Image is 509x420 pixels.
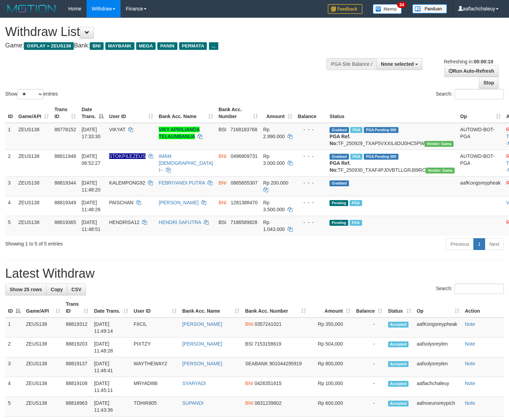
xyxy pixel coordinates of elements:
[63,377,91,397] td: 88819108
[353,318,385,338] td: -
[353,357,385,377] td: -
[255,400,282,406] span: Copy 0831239602 to clipboard
[182,381,206,386] a: SYARYADI
[63,397,91,417] td: 88818963
[5,284,46,295] a: Show 25 rows
[16,176,52,196] td: ZEUS138
[326,58,376,70] div: PGA Site Balance /
[330,160,350,173] b: PGA Ref. No:
[156,103,216,123] th: Bank Acc. Name: activate to sort column ascending
[444,65,499,77] a: Run Auto-Refresh
[81,153,100,166] span: [DATE] 06:52:27
[219,220,227,225] span: BSI
[159,180,205,186] a: FEBRIYANDI PUTRA
[109,200,134,205] span: PAISCHAN
[231,200,258,205] span: Copy 1281388470 to clipboard
[5,25,332,39] h1: Withdraw List
[245,341,253,347] span: BSI
[182,400,203,406] a: SUPANDI
[350,127,362,133] span: Marked by aafchomsokheang
[436,284,504,294] label: Search:
[5,89,58,99] label: Show entries
[309,357,353,377] td: Rp 800,000
[159,127,200,139] a: VIKY APRILIANDA TELAUMBANUA
[473,238,485,250] a: 1
[182,341,222,347] a: [PERSON_NAME]
[23,377,63,397] td: ZEUS138
[425,168,455,173] span: Vendor URL: https://trx31.1velocity.biz
[63,298,91,318] th: Trans ID: activate to sort column ascending
[5,338,23,357] td: 2
[330,134,350,146] b: PGA Ref. No:
[462,298,504,318] th: Action
[465,400,475,406] a: Note
[455,284,504,294] input: Search:
[353,377,385,397] td: -
[109,153,146,159] span: Nama rekening ada tanda titik/strip, harap diedit
[328,4,362,14] img: Feedback.jpg
[261,103,295,123] th: Amount: activate to sort column ascending
[54,127,76,132] span: 88778152
[5,123,16,150] td: 1
[414,318,462,338] td: aafKongsreypheak
[23,357,63,377] td: ZEUS138
[109,127,125,132] span: VIKYAT
[254,341,281,347] span: Copy 7153158619 to clipboard
[309,397,353,417] td: Rp 600,000
[5,216,16,235] td: 5
[414,357,462,377] td: aafsolysreylen
[159,153,213,173] a: IMAM [DEMOGRAPHIC_DATA] I--
[179,42,207,50] span: PERMATA
[182,321,222,327] a: [PERSON_NAME]
[330,220,348,226] span: Pending
[219,200,227,205] span: BNI
[465,381,475,386] a: Note
[330,200,348,206] span: Pending
[24,42,74,50] span: OXPLAY > ZEUS138
[16,150,52,176] td: ZEUS138
[245,321,253,327] span: BNI
[230,127,257,132] span: Copy 7168183768 to clipboard
[245,400,253,406] span: BNI
[455,89,504,99] input: Search:
[457,103,503,123] th: Op: activate to sort column ascending
[364,127,398,133] span: PGA Pending
[81,220,100,232] span: [DATE] 11:48:51
[131,357,179,377] td: WAYTHEWAY2
[91,357,131,377] td: [DATE] 11:46:41
[327,123,457,150] td: TF_250929_TXAP5VXXIL4DIJ0HC5PW
[388,361,409,367] span: Accepted
[131,377,179,397] td: MRYADI86
[457,123,503,150] td: AUTOWD-BOT-PGA
[179,298,242,318] th: Bank Acc. Name: activate to sort column ascending
[474,59,493,64] strong: 00:00:10
[91,338,131,357] td: [DATE] 11:48:28
[436,89,504,99] label: Search:
[219,127,227,132] span: BSI
[54,220,76,225] span: 88819365
[353,397,385,417] td: -
[255,321,282,327] span: Copy 0357241021 to clipboard
[376,58,422,70] button: None selected
[54,153,76,159] span: 88811948
[23,318,63,338] td: ZEUS138
[16,103,52,123] th: Game/API: activate to sort column ascending
[81,127,100,139] span: [DATE] 17:33:30
[63,357,91,377] td: 88819137
[63,318,91,338] td: 88819312
[219,153,227,159] span: BNI
[5,103,16,123] th: ID
[71,287,81,292] span: CSV
[388,322,409,328] span: Accepted
[5,357,23,377] td: 3
[10,287,42,292] span: Show 25 rows
[295,103,327,123] th: Balance
[298,126,324,133] div: - - -
[444,59,493,64] span: Refreshing in:
[52,103,79,123] th: Trans ID: activate to sort column ascending
[5,298,23,318] th: ID: activate to sort column descending
[54,200,76,205] span: 88819349
[81,200,100,212] span: [DATE] 11:48:26
[23,397,63,417] td: ZEUS138
[90,42,103,50] span: BNI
